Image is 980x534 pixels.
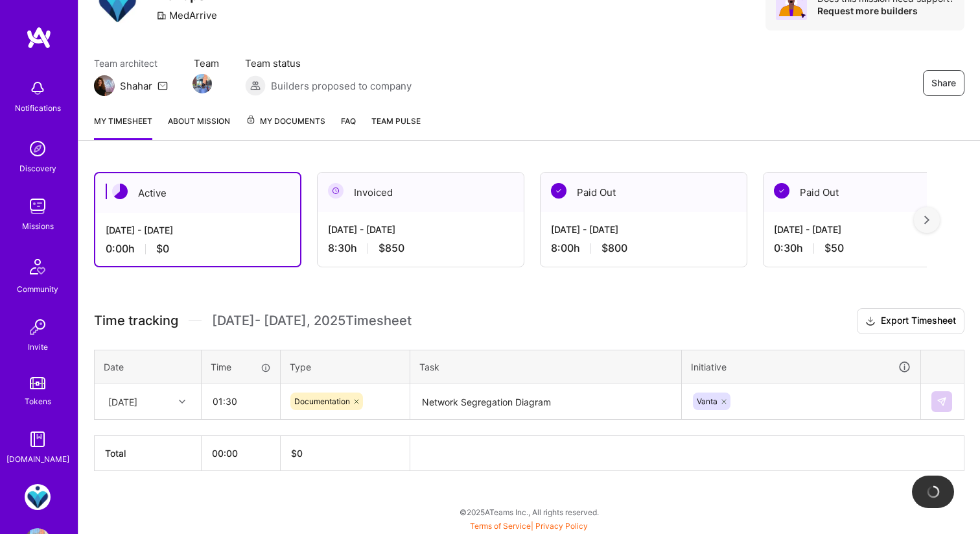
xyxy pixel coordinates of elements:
[246,114,325,140] a: My Documents
[94,313,178,329] span: Time tracking
[774,223,959,236] div: [DATE] - [DATE]
[541,173,747,212] div: Paid Out
[95,350,202,383] th: Date
[691,359,911,374] div: Initiative
[246,114,325,128] span: My Documents
[551,241,736,255] div: 8:00 h
[95,436,202,471] th: Total
[470,521,531,531] a: Terms of Service
[94,56,168,70] span: Team architect
[865,315,876,328] i: icon Download
[106,242,290,256] div: 0:00 h
[21,484,54,510] a: MedArrive: Devops
[245,75,266,96] img: Builders proposed to company
[764,173,970,212] div: Paid Out
[341,114,356,140] a: FAQ
[25,136,51,162] img: discovery
[923,70,964,96] button: Share
[168,114,230,140] a: About Mission
[470,521,588,531] span: |
[412,385,680,419] textarea: Network Segregation Diagram
[25,484,51,510] img: MedArrive: Devops
[318,173,524,212] div: Invoiced
[15,101,61,115] div: Notifications
[211,360,271,374] div: Time
[95,173,300,213] div: Active
[202,384,279,419] input: HH:MM
[328,183,344,199] img: Invoiced
[281,350,410,383] th: Type
[291,448,303,459] span: $ 0
[179,398,185,405] i: icon Chevron
[156,10,167,21] i: icon CompanyGray
[931,391,953,412] div: null
[19,162,56,175] div: Discovery
[108,394,137,408] div: [DATE]
[817,5,954,17] div: Request more builders
[30,377,45,389] img: tokens
[212,313,412,329] span: [DATE] - [DATE] , 2025 Timesheet
[22,219,54,233] div: Missions
[271,79,412,93] span: Builders proposed to company
[25,314,51,340] img: Invite
[824,241,844,255] span: $50
[94,114,152,140] a: My timesheet
[112,184,128,199] img: Active
[328,241,513,255] div: 8:30 h
[25,426,51,452] img: guide book
[328,223,513,236] div: [DATE] - [DATE]
[535,521,588,531] a: Privacy Policy
[157,80,168,91] i: icon Mail
[25,394,51,408] div: Tokens
[26,26,52,49] img: logo
[94,75,115,96] img: Team Architect
[194,56,219,70] span: Team
[245,56,412,70] span: Team status
[926,485,940,499] img: loading
[379,241,404,255] span: $850
[937,396,947,407] img: Submit
[774,241,959,255] div: 0:30 h
[924,215,929,225] img: right
[410,350,682,383] th: Task
[192,74,212,93] img: Team Member Avatar
[202,436,281,471] th: 00:00
[6,452,69,466] div: [DOMAIN_NAME]
[294,396,350,406] span: Documentation
[78,496,980,528] div: © 2025 ATeams Inc., All rights reserved.
[156,8,217,22] div: MedArrive
[28,340,48,354] div: Invite
[106,223,290,237] div: [DATE] - [DATE]
[857,308,964,334] button: Export Timesheet
[371,114,421,140] a: Team Pulse
[601,241,627,255] span: $800
[156,242,169,256] span: $0
[120,79,152,93] div: Shahar
[25,75,51,101] img: bell
[697,396,717,406] span: Vanta
[371,116,421,126] span: Team Pulse
[22,251,53,282] img: Community
[17,282,58,296] div: Community
[551,183,566,199] img: Paid Out
[194,73,211,95] a: Team Member Avatar
[551,223,736,236] div: [DATE] - [DATE]
[931,77,956,90] span: Share
[25,193,51,219] img: teamwork
[774,183,789,199] img: Paid Out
